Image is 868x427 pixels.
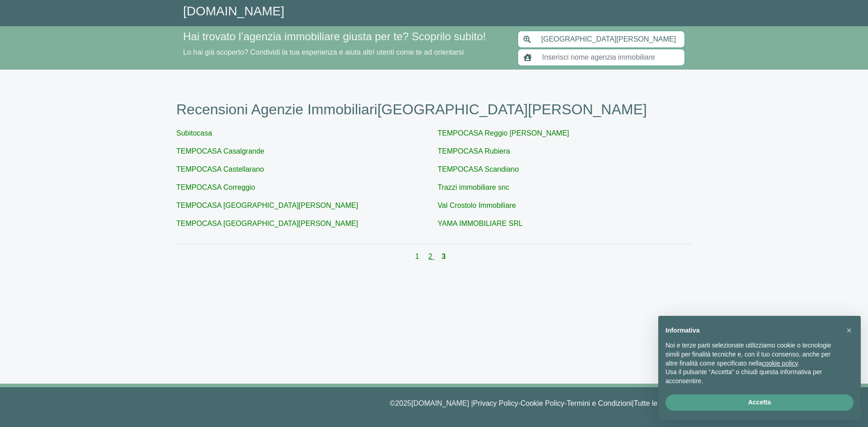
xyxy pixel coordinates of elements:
a: cookie policy - il link si apre in una nuova scheda [762,360,797,367]
a: TEMPOCASA Casalgrande [176,147,264,155]
h2: Informativa [665,327,839,334]
a: Subitocasa [176,129,212,137]
a: TEMPOCASA Castellarano [176,165,264,173]
a: Cookie Policy [520,399,564,407]
span: × [846,325,852,335]
button: Accetta [665,394,854,411]
h1: Recensioni Agenzie Immobiliari [GEOGRAPHIC_DATA][PERSON_NAME] [176,101,692,118]
p: Noi e terze parti selezionate utilizziamo cookie o tecnologie simili per finalità tecniche e, con... [665,341,839,368]
button: Chiudi questa informativa [842,323,856,338]
a: [DOMAIN_NAME] [183,4,284,18]
a: TEMPOCASA Scandiano [438,165,519,173]
p: © 2025 [DOMAIN_NAME] | - - | [183,398,685,409]
p: Usa il pulsante “Accetta” o chiudi questa informativa per acconsentire. [665,368,839,385]
p: Lo hai già scoperto? Condividi la tua esperienza e aiuta altri utenti come te ad orientarsi [183,47,507,58]
a: Privacy Policy [473,399,518,407]
a: TEMPOCASA Correggio [176,183,255,191]
input: Inserisci nome agenzia immobiliare [537,49,685,66]
a: Trazzi immobiliare snc [438,183,509,191]
a: 2 [429,253,434,260]
input: Inserisci area di ricerca (Comune o Provincia) [536,31,685,48]
a: TEMPOCASA Reggio [PERSON_NAME] [438,129,569,137]
a: Tutte le agenzie [634,399,685,407]
a: Termini e Condizioni [567,399,632,407]
a: TEMPOCASA Rubiera [438,147,510,155]
a: TEMPOCASA [GEOGRAPHIC_DATA][PERSON_NAME] [176,202,358,209]
a: 3 [442,253,446,260]
a: 1 [415,253,421,260]
a: TEMPOCASA [GEOGRAPHIC_DATA][PERSON_NAME] [176,220,358,227]
a: YAMA IMMOBILIARE SRL [438,220,523,227]
h4: Hai trovato l’agenzia immobiliare giusta per te? Scoprilo subito! [183,30,507,43]
a: Val Crostolo Immobiliare [438,202,516,209]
